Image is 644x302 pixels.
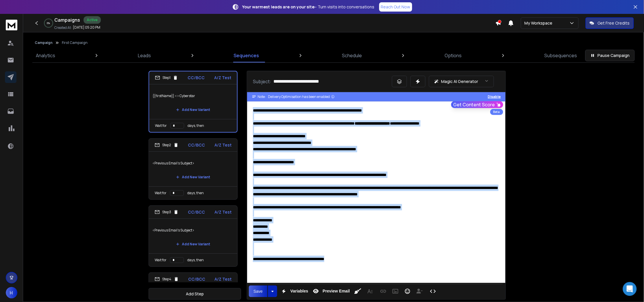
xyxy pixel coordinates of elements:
p: – Turn visits into conversations [243,4,375,10]
p: Wait for [155,191,166,195]
button: Variables [278,286,310,297]
p: Get Free Credits [598,20,630,26]
div: Step 1 [155,75,178,80]
p: Analytics [36,52,55,59]
p: CC/BCC [188,75,205,81]
p: Options [445,52,462,59]
p: Sequences [234,52,259,59]
p: A/Z Test [214,142,232,148]
a: Reach Out Now [379,2,412,12]
a: Analytics [32,49,59,62]
p: <Previous Email's Subject> [152,222,234,238]
button: Add New Variant [171,171,215,183]
p: A/Z Test [214,209,232,215]
button: Get Free Credits [586,17,634,29]
a: Leads [134,49,154,62]
button: More Text [364,286,375,297]
h1: Campaigns [54,16,80,23]
p: CC/BCC [188,209,205,215]
p: <Previous Email's Subject> [152,155,234,171]
p: First Campaign [62,40,88,45]
p: Leads [138,52,151,59]
div: Step 3 [155,210,179,215]
li: Step1CC/BCCA/Z Test{{firstName}} <> CyberstarAdd New VariantWait fordays, then [149,71,238,133]
button: Preview Email [310,286,351,297]
a: Options [441,49,465,62]
div: Step 2 [155,142,179,148]
p: Wait for [155,123,167,128]
button: Add Step [149,288,241,300]
a: Schedule [338,49,365,62]
li: Step2CC/BCCA/Z Test<Previous Email's Subject>Add New VariantWait fordays, then [149,138,238,200]
p: Wait for [155,258,166,262]
p: Created At: [54,25,72,30]
button: Magic AI Generator [429,76,494,87]
button: Insert Link (⌘K) [378,286,389,297]
img: logo [6,20,17,30]
div: Active [84,16,101,24]
a: Subsequences [541,49,581,62]
p: CC/BCC [188,142,205,148]
p: Reach Out Now [381,4,410,10]
button: H [6,287,17,299]
span: Variables [289,289,310,294]
button: Save [249,286,267,297]
p: Magic AI Generator [441,79,478,84]
p: CC/BCC [188,276,205,282]
button: Clean HTML [352,286,363,297]
p: My Workspace [525,20,555,26]
p: days, then [187,258,204,262]
p: {{firstName}} <> Cyberstar [153,88,234,104]
p: Subsequences [545,52,577,59]
p: Subject: [253,78,271,85]
p: A/Z Test [214,75,231,81]
button: Add New Variant [171,238,215,250]
p: 0 % [47,21,50,25]
button: Add New Variant [171,104,215,116]
div: Open Intercom Messenger [623,282,637,296]
p: [DATE] 05:20 PM [73,25,100,30]
strong: Your warmest leads are on your site [243,4,315,10]
button: Disable [488,95,501,99]
button: Emoticons [402,286,413,297]
li: Step3CC/BCCA/Z Test<Previous Email's Subject>Add New VariantWait fordays, then [149,205,238,267]
div: Beta [490,109,503,115]
button: Campaign [35,40,53,45]
div: Step 4 [155,277,179,282]
button: Get Content Score [451,101,503,108]
button: Insert Unsubscribe Link [414,286,425,297]
p: days, then [188,123,204,128]
p: A/Z Test [214,276,232,282]
div: Delivery Optimisation has been enabled [268,95,335,99]
button: Code View [428,286,438,297]
p: days, then [187,191,204,195]
button: Pause Campaign [585,50,635,61]
p: Schedule [342,52,362,59]
a: Sequences [230,49,263,62]
span: Note: [258,95,266,99]
button: Insert Image (⌘P) [390,286,401,297]
span: Preview Email [321,289,351,294]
